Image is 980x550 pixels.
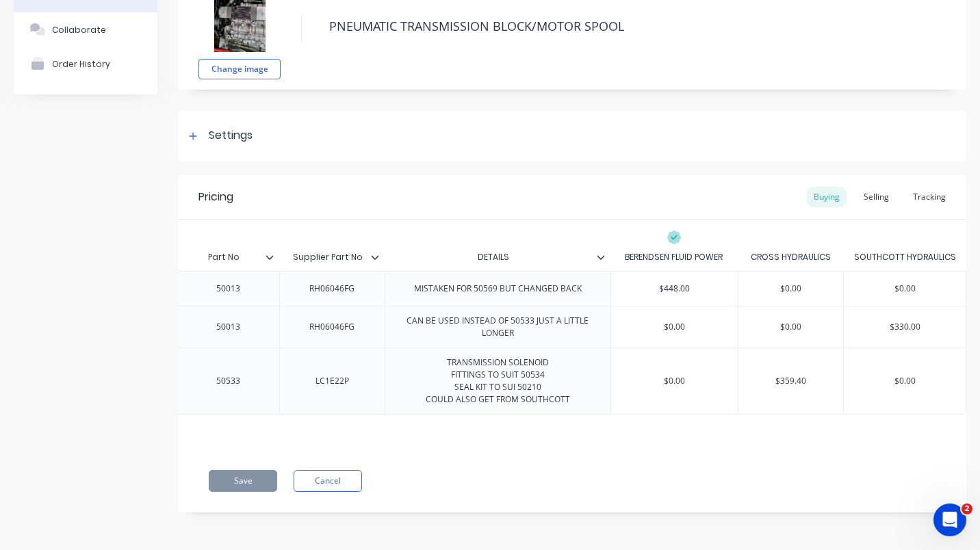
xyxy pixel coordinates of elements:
div: CAN BE USED INSTEAD OF 50533 JUST A LITTLE LONGER [391,312,605,342]
button: Collaborate [14,12,157,47]
div: $0.00 [738,272,843,306]
div: Tracking [906,187,953,207]
div: 50013 [194,318,262,336]
div: MISTAKEN FOR 50569 BUT CHANGED BACK [403,280,593,298]
button: Save [209,470,277,492]
div: $0.00 [844,364,966,398]
div: DETAILS [385,240,602,274]
div: Supplier Part No [279,240,376,274]
div: Part No [177,244,279,271]
div: Selling [857,187,896,207]
div: RH06046FG [298,280,366,298]
div: 50533 [194,372,262,390]
div: Buying [807,187,847,207]
div: RH06046FG [298,318,366,336]
button: Cancel [294,470,362,492]
button: Change image [198,59,281,79]
iframe: Intercom live chat [933,503,966,536]
div: BERENDSEN FLUID POWER [625,251,723,263]
div: Supplier Part No [279,244,385,271]
div: Order History [52,59,110,69]
div: SOUTHCOTT HYDRAULICS [854,251,956,263]
textarea: PNEUMATIC TRANSMISSION BLOCK/MOTOR SPOOL [322,10,920,42]
div: DETAILS [385,244,610,271]
div: Pricing [198,189,233,205]
div: $0.00 [611,364,738,398]
div: Part No [177,240,271,274]
div: $330.00 [844,310,966,344]
div: Collaborate [52,25,106,35]
span: 2 [962,503,972,514]
div: $0.00 [844,272,966,306]
button: Order History [14,47,157,81]
div: $0.00 [738,310,843,344]
div: Settings [209,127,253,144]
div: 50013 [194,280,262,298]
div: $0.00 [611,310,738,344]
div: CROSS HYDRAULICS [751,251,831,263]
div: $448.00 [611,272,738,306]
div: LC1E22P [298,372,366,390]
div: $359.40 [738,364,843,398]
div: TRANSMISSION SOLENOID FITTINGS TO SUIT 50534 SEAL KIT TO SUI 50210 COULD ALSO GET FROM SOUTHCOTT [415,354,581,408]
